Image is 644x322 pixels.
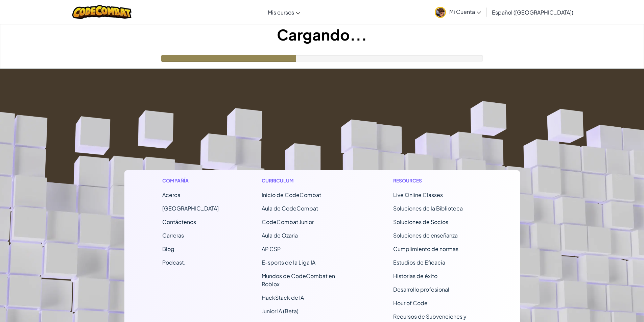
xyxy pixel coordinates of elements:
[262,245,281,252] a: AP CSP
[262,177,351,184] h1: Curriculum
[393,177,482,184] h1: Resources
[393,218,448,225] a: Soluciones de Socios
[162,205,219,212] a: [GEOGRAPHIC_DATA]
[393,272,437,279] a: Historias de éxito
[162,259,186,266] a: Podcast.
[264,3,304,21] a: Mis cursos
[268,9,294,16] span: Mis cursos
[393,191,443,198] a: Live Online Classes
[0,24,644,45] h1: Cargando...
[488,3,577,21] a: Español ([GEOGRAPHIC_DATA])
[262,191,321,198] span: Inicio de CodeCombat
[162,177,219,184] h1: Compañía
[435,7,446,18] img: avatar
[393,232,458,239] a: Soluciones de enseñanza
[449,8,481,15] span: Mi Cuenta
[262,294,304,301] a: HackStack de IA
[393,245,458,252] a: Cumplimiento de normas
[393,299,428,306] a: Hour of Code
[262,272,335,288] a: Mundos de CodeCombat en Roblox
[262,205,318,212] a: Aula de CodeCombat
[72,5,132,19] img: CodeCombat logo
[162,218,196,225] span: Contáctenos
[162,245,174,252] a: Blog
[262,232,298,239] a: Aula de Ozaria
[492,9,573,16] span: Español ([GEOGRAPHIC_DATA])
[262,307,299,315] a: Junior IA (Beta)
[162,232,184,239] a: Carreras
[393,286,449,293] a: Desarrollo profesional
[393,205,463,212] a: Soluciones de la Biblioteca
[431,1,484,23] a: Mi Cuenta
[162,191,181,198] a: Acerca
[262,259,315,266] a: E-sports de la Liga IA
[393,259,445,266] a: Estudios de Eficacia
[262,218,314,225] a: CodeCombat Junior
